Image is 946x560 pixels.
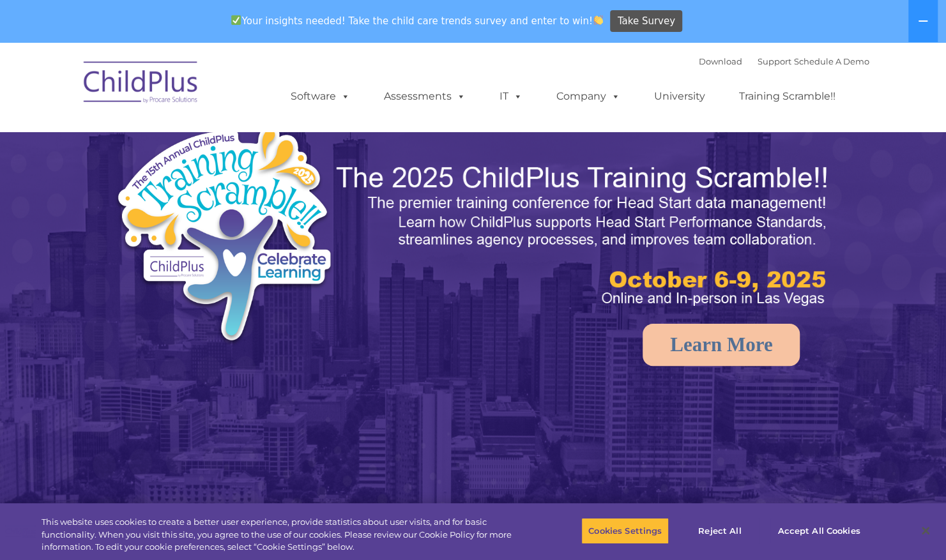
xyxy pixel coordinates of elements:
[278,84,363,109] a: Software
[770,517,867,544] button: Accept All Cookies
[699,56,742,66] a: Download
[231,15,241,25] img: ✅
[77,52,205,116] img: ChildPlus by Procare Solutions
[643,324,800,366] a: Learn More
[610,10,682,33] a: Take Survey
[912,517,940,545] button: Close
[226,8,609,33] span: Your insights needed! Take the child care trends survey and enter to win!
[618,10,675,33] span: Take Survey
[42,516,521,554] div: This website uses cookies to create a better user experience, provide statistics about user visit...
[581,517,669,544] button: Cookies Settings
[680,517,759,544] button: Reject All
[178,84,217,94] span: Last name
[699,56,869,66] font: |
[593,15,603,25] img: 👏
[726,84,848,109] a: Training Scramble!!
[178,137,232,146] span: Phone number
[371,84,478,109] a: Assessments
[487,84,535,109] a: IT
[758,56,791,66] a: Support
[641,84,718,109] a: University
[794,56,869,66] a: Schedule A Demo
[544,84,633,109] a: Company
